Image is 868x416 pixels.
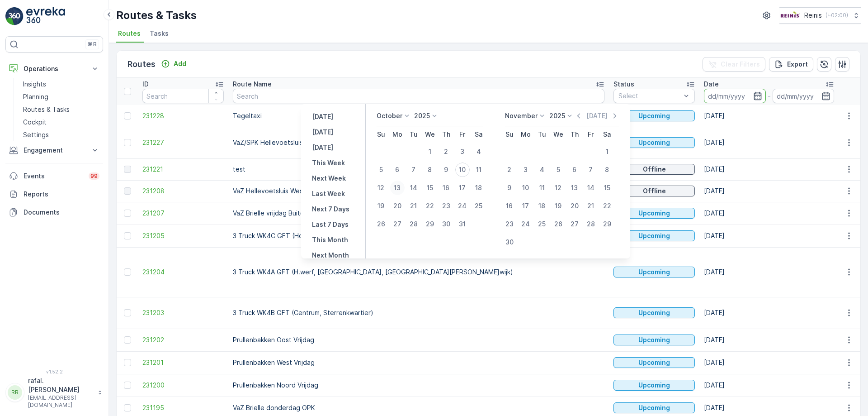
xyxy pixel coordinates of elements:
th: Saturday [599,126,615,143]
div: 22 [423,199,437,213]
td: [DATE] [699,158,839,180]
p: Reinis [804,11,822,20]
td: [DATE] [699,351,839,374]
p: Planning [23,92,48,101]
p: Select [618,91,681,100]
td: [DATE] [699,297,839,329]
p: Upcoming [638,403,670,412]
p: Upcoming [638,268,670,277]
td: [DATE] [699,329,839,351]
th: Tuesday [406,126,422,143]
div: 9 [439,163,453,177]
p: VaZ Hellevoetsluis West vrijdag PW 1 GFT RED [233,186,604,196]
div: 9 [502,181,517,195]
p: Route Name [233,80,272,89]
p: Documents [24,208,99,217]
p: Clear Filters [721,60,760,69]
p: ⌘B [88,41,97,48]
div: 18 [535,199,549,213]
p: Routes [127,58,156,71]
a: Documents [5,203,103,221]
button: Today [308,127,337,138]
p: [EMAIL_ADDRESS][DOMAIN_NAME] [28,394,93,409]
div: 4 [535,163,549,177]
input: dd/mm/yyyy [704,89,766,103]
div: 27 [390,217,405,231]
div: 26 [374,217,388,231]
div: Toggle Row Selected [124,404,131,411]
div: 28 [406,217,421,231]
img: logo_light-DOdMpM7g.png [26,7,65,25]
th: Wednesday [550,126,566,143]
a: 231195 [142,403,224,412]
td: [DATE] [699,225,839,247]
a: 231208 [142,186,224,196]
button: Offline [613,186,695,196]
p: This Month [312,235,348,244]
span: 231203 [142,308,224,317]
div: Toggle Row Selected [124,232,131,239]
p: Next Week [312,174,346,183]
div: 7 [584,163,598,177]
div: 22 [600,199,614,213]
p: ID [142,80,149,89]
span: 231201 [142,358,224,367]
button: Upcoming [613,307,695,318]
p: ( +02:00 ) [826,12,848,19]
td: [DATE] [699,202,839,225]
a: Reports [5,185,103,203]
div: 10 [455,163,470,177]
p: Export [787,60,808,69]
div: 1 [600,144,614,159]
a: 231200 [142,381,224,390]
div: 31 [455,217,470,231]
span: 231207 [142,209,224,218]
div: 21 [406,199,421,213]
p: Routes & Tasks [23,105,70,114]
th: Thursday [438,126,454,143]
div: 6 [567,163,582,177]
a: 231204 [142,268,224,277]
div: Toggle Row Selected [124,187,131,195]
a: Planning [19,91,103,103]
p: VaZ Brielle donderdag OPK [233,403,604,412]
span: 231205 [142,231,224,240]
a: 231221 [142,165,224,174]
button: Yesterday [308,111,337,122]
p: 3 Truck WK4C GFT (Hoek, Hoogwerf, Schiekamp) [233,231,604,240]
p: November [505,111,538,120]
div: 2 [502,163,517,177]
p: Offline [643,165,666,174]
p: [DATE] [312,143,333,152]
p: Prullenbakken Oost Vrijdag [233,335,604,344]
div: 20 [567,199,582,213]
td: [DATE] [699,180,839,202]
p: VaZ/SPK Hellevoetsluis vrijdag inpandig PW 1 RST [233,138,604,147]
p: rafal.[PERSON_NAME] [28,376,93,394]
button: Clear Filters [703,57,765,72]
th: Monday [518,126,534,143]
div: 15 [600,181,614,195]
button: Upcoming [613,335,695,345]
p: Last 7 Days [312,220,349,229]
button: Offline [613,164,695,175]
button: Upcoming [613,137,695,148]
td: [DATE] [699,105,839,127]
div: 25 [535,217,549,231]
p: - [768,91,771,101]
div: 6 [390,163,405,177]
button: Upcoming [613,357,695,368]
p: Next 7 Days [312,205,349,214]
div: 12 [374,181,388,195]
span: 231228 [142,111,224,120]
div: 1 [423,144,437,159]
button: This Month [308,234,352,245]
th: Monday [389,126,406,143]
th: Friday [583,126,599,143]
button: Upcoming [613,230,695,241]
div: 10 [519,181,533,195]
div: Toggle Row Selected [124,336,131,344]
div: 5 [551,163,566,177]
p: Reports [24,190,99,199]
